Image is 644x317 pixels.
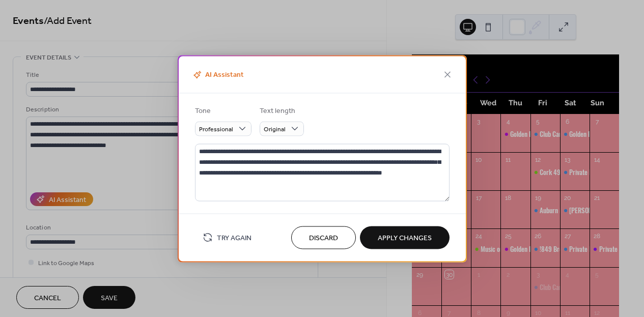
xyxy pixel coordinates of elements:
span: Try Again [217,233,251,244]
span: Discard [309,233,338,244]
button: Try Again [195,229,259,246]
span: Professional [199,124,233,135]
div: Tone [195,105,249,116]
span: Apply Changes [378,233,432,244]
div: Text length [260,105,302,116]
span: AI Assistant [191,69,244,81]
button: Apply Changes [360,226,450,249]
span: Original [264,124,286,135]
button: Discard [291,226,356,249]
